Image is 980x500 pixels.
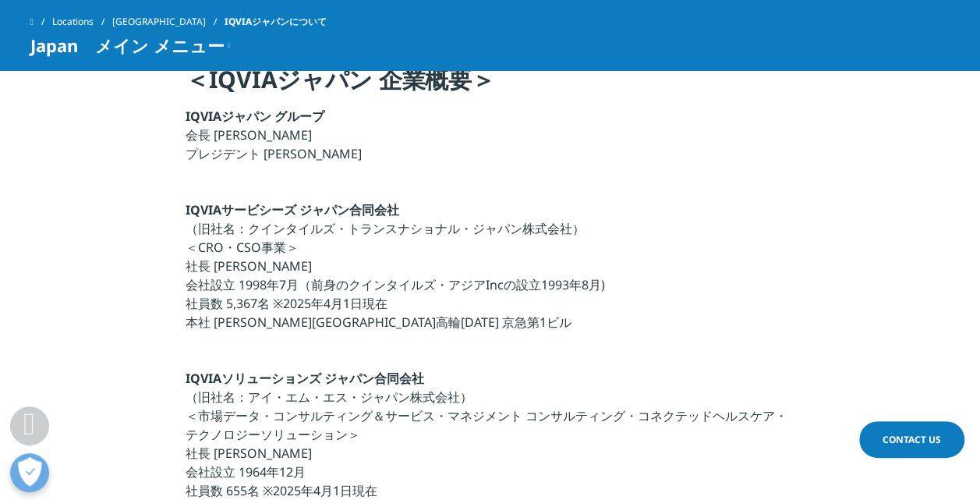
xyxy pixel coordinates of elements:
[883,433,941,446] span: Contact Us
[225,8,327,36] span: IQVIAジャパンについて
[186,200,794,341] p: （旧社名：クインタイルズ・トランスナショナル・ジャパン株式会社） ＜CRO・CSO事業＞ 社長 [PERSON_NAME] 会社設立 1998年7月（前身のクインタイルズ・アジアIncの設立19...
[10,453,49,492] button: 優先設定センターを開く
[186,370,424,387] strong: IQVIAソリューションズ ジャパン合同会社
[186,201,399,218] strong: IQVIAサービシーズ ジャパン合同会社
[186,107,794,172] p: 会長 [PERSON_NAME] プレジデント [PERSON_NAME]
[52,8,112,36] a: Locations
[112,8,225,36] a: [GEOGRAPHIC_DATA]
[186,108,324,125] strong: IQVIAジャパン グループ
[30,36,225,55] span: Japan メイン メニュー
[859,421,964,458] a: Contact Us
[186,64,794,107] h4: ＜IQVIAジャパン 企業概要＞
